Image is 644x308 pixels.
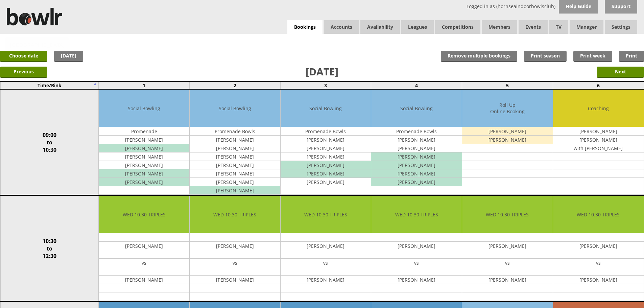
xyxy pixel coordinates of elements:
[371,178,462,186] td: [PERSON_NAME]
[190,186,280,195] td: [PERSON_NAME]
[462,90,553,127] td: Roll Up Online Booking
[0,89,99,195] td: 09:00 to 10:30
[597,67,644,78] input: Next
[441,51,517,62] input: Remove multiple bookings
[190,161,280,169] td: [PERSON_NAME]
[99,242,189,250] td: [PERSON_NAME]
[190,152,280,161] td: [PERSON_NAME]
[99,169,189,178] td: [PERSON_NAME]
[10,42,64,48] div: [GEOGRAPHIC_DATA]
[190,178,280,186] td: [PERSON_NAME]
[190,169,280,178] td: [PERSON_NAME]
[99,152,189,161] td: [PERSON_NAME]
[281,169,371,178] td: [PERSON_NAME]
[462,81,553,89] td: 5
[553,90,644,127] td: Coaching
[281,144,371,152] td: [PERSON_NAME]
[570,20,603,34] span: Manager
[281,242,371,250] td: [PERSON_NAME]
[462,196,553,233] td: WED 10.30 TRIPLES
[281,127,371,136] td: Promenade Bowls
[99,81,190,89] td: 1
[190,242,280,250] td: [PERSON_NAME]
[190,196,280,233] td: WED 10.30 TRIPLES
[553,136,644,144] td: [PERSON_NAME]
[371,136,462,144] td: [PERSON_NAME]
[0,81,99,89] td: Time/Rink
[281,178,371,186] td: [PERSON_NAME]
[435,20,480,34] a: Competitions
[99,136,189,144] td: [PERSON_NAME]
[553,127,644,136] td: [PERSON_NAME]
[99,127,189,136] td: Promenade
[401,20,434,34] a: Leagues
[462,136,553,144] td: [PERSON_NAME]
[99,161,189,169] td: [PERSON_NAME]
[190,90,280,127] td: Social Bowling
[619,51,644,62] a: Print
[605,20,637,34] span: Settings
[553,242,644,250] td: [PERSON_NAME]
[99,196,189,233] td: WED 10.30 TRIPLES
[189,81,280,89] td: 2
[371,196,462,233] td: WED 10.30 TRIPLES
[281,152,371,161] td: [PERSON_NAME]
[99,178,189,186] td: [PERSON_NAME]
[54,51,83,62] a: [DATE]
[99,90,189,127] td: Social Bowling
[281,196,371,233] td: WED 10.30 TRIPLES
[99,276,189,284] td: [PERSON_NAME]
[462,242,553,250] td: [PERSON_NAME]
[553,81,644,89] td: 6
[519,20,548,34] a: Events
[281,161,371,169] td: [PERSON_NAME]
[99,144,189,152] td: [PERSON_NAME]
[281,259,371,267] td: vs
[190,259,280,267] td: vs
[371,127,462,136] td: Promenade Bowls
[287,20,323,34] a: Bookings
[190,144,280,152] td: [PERSON_NAME]
[462,276,553,284] td: [PERSON_NAME]
[573,51,612,62] a: Print week
[371,90,462,127] td: Social Bowling
[371,169,462,178] td: [PERSON_NAME]
[371,259,462,267] td: vs
[371,242,462,250] td: [PERSON_NAME]
[190,136,280,144] td: [PERSON_NAME]
[0,195,99,302] td: 10:30 to 12:30
[462,127,553,136] td: [PERSON_NAME]
[281,276,371,284] td: [PERSON_NAME]
[553,196,644,233] td: WED 10.30 TRIPLES
[99,259,189,267] td: vs
[371,144,462,152] td: [PERSON_NAME]
[524,51,567,62] a: Print season
[281,90,371,127] td: Social Bowling
[281,136,371,144] td: [PERSON_NAME]
[371,276,462,284] td: [PERSON_NAME]
[371,152,462,161] td: [PERSON_NAME]
[553,259,644,267] td: vs
[371,161,462,169] td: [PERSON_NAME]
[553,144,644,152] td: with [PERSON_NAME]
[280,81,371,89] td: 3
[371,81,462,89] td: 4
[482,20,517,34] span: Members
[190,127,280,136] td: Promenade Bowls
[360,20,400,34] a: Availability
[553,276,644,284] td: [PERSON_NAME]
[462,259,553,267] td: vs
[190,276,280,284] td: [PERSON_NAME]
[549,20,568,34] span: TV
[324,20,359,34] span: Accounts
